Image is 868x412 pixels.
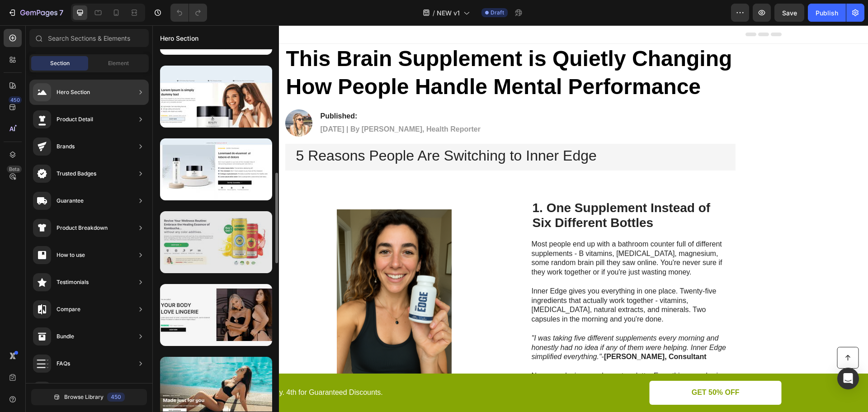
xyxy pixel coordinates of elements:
[170,4,207,22] div: Undo/Redo
[57,142,75,151] div: Brands
[452,327,554,335] strong: [PERSON_NAME], Consultant
[134,21,580,73] strong: This Brain Supplement is Quietly Changing How People Handle Mental Performance
[57,278,89,287] div: Testimonials
[133,184,351,356] img: gempages_575173987701621604-375e1ce5-5fe8-4b1c-993d-1ca03cbbbe4a.png
[64,393,104,401] span: Browse Library
[57,196,84,205] div: Guarantee
[31,389,147,405] button: Browse Library450
[59,7,63,18] p: 7
[433,8,435,18] span: /
[816,8,838,18] div: Publish
[379,308,582,336] p: -
[9,96,22,104] div: 450
[57,359,70,368] div: FAQs
[57,305,80,314] div: Compare
[4,4,67,22] button: 7
[57,115,93,124] div: Product Detail
[7,166,22,173] div: Beta
[57,332,74,341] div: Bundle
[57,223,108,232] div: Product Breakdown
[57,251,85,260] div: How to use
[782,9,797,17] span: Save
[144,122,444,138] span: 5 Reasons People Are Switching to Inner Edge
[774,4,804,22] button: Save
[57,169,96,178] div: Trusted Badges
[133,84,160,111] img: gempages_575173987701621604-762620a0-f004-4716-94f2-f0e560b8d2f7.webp
[379,214,582,252] p: Most people end up with a bathroom counter full of different supplements - B vitamins, [MEDICAL_D...
[379,174,583,206] h2: 1. One Supplement Instead of Six Different Bottles
[437,8,460,18] span: NEW v1
[379,261,582,299] p: Inner Edge gives you everything in one place. Twenty-five ingredients that actually work together...
[808,4,846,22] button: Publish
[152,25,868,412] iframe: Design area
[379,309,574,336] i: "I was taking five different supplements every morning and honestly had no idea if any of them we...
[168,87,205,95] strong: Published:
[837,368,859,389] div: Open Intercom Messenger
[57,88,90,97] div: Hero Section
[497,355,629,379] a: GET 50% OFF
[107,393,125,402] div: 450
[50,59,70,67] span: Section
[379,346,582,365] p: No more playing supplement roulette. Everything your brain needs in one formula.
[29,29,149,47] input: Search Sections & Elements
[539,363,587,372] p: GET 50% OFF
[491,9,504,17] span: Draft
[108,59,129,67] span: Element
[168,100,328,108] strong: [DATE] | By [PERSON_NAME], Health Reporter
